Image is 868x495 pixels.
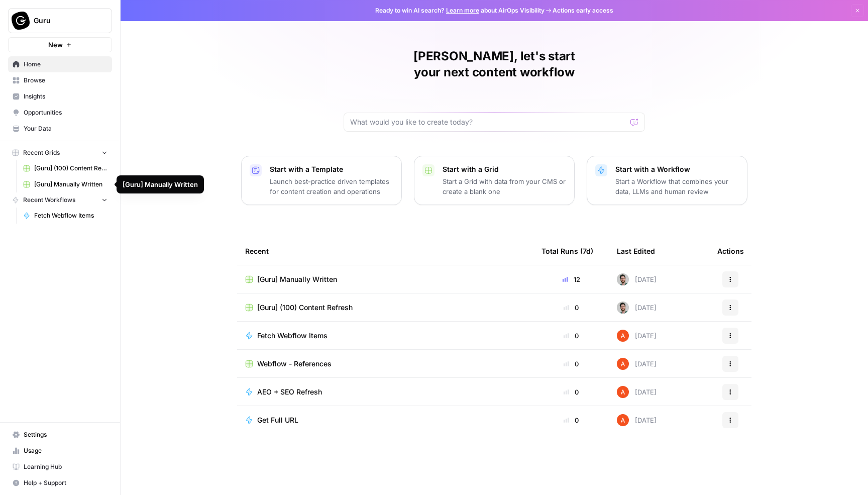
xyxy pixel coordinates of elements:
[375,6,545,15] span: Ready to win AI search? about AirOps Visibility
[8,145,112,160] button: Recent Grids
[34,180,107,189] span: [Guru] Manually Written
[241,156,402,205] button: Start with a TemplateLaunch best-practice driven templates for content creation and operations
[257,415,298,425] span: Get Full URL
[257,303,353,313] span: [Guru] (100) Content Refresh
[245,359,525,369] a: Webflow - References
[19,160,112,176] a: [Guru] (100) Content Refresh
[350,117,626,127] input: What would you like to create today?
[19,176,112,192] a: [Guru] Manually Written
[245,237,525,265] div: Recent
[446,7,479,14] a: Learn more
[245,331,525,341] a: Fetch Webflow Items
[23,195,75,205] span: Recent Workflows
[24,124,107,133] span: Your Data
[8,105,112,121] a: Opportunities
[8,427,112,443] a: Settings
[245,274,525,284] a: [Guru] Manually Written
[617,302,629,314] img: 6x3rjo1rz7z6emem817p2ehnnsys
[24,108,107,117] span: Opportunities
[617,358,629,370] img: cje7zb9ux0f2nqyv5qqgv3u0jxek
[617,273,629,285] img: 6x3rjo1rz7z6emem817p2ehnnsys
[617,302,657,314] div: [DATE]
[443,164,566,174] p: Start with a Grid
[34,164,107,173] span: [Guru] (100) Content Refresh
[617,414,657,426] div: [DATE]
[617,237,655,265] div: Last Edited
[12,12,30,30] img: Guru Logo
[245,387,525,397] a: AEO + SEO Refresh
[587,156,747,205] button: Start with a WorkflowStart a Workflow that combines your data, LLMs and human review
[19,208,112,224] a: Fetch Webflow Items
[24,462,107,471] span: Learning Hub
[344,48,645,80] h1: [PERSON_NAME], let's start your next content workflow
[617,386,657,398] div: [DATE]
[8,475,112,491] button: Help + Support
[8,192,112,208] button: Recent Workflows
[23,148,60,157] span: Recent Grids
[48,40,63,50] span: New
[34,211,107,220] span: Fetch Webflow Items
[717,237,744,265] div: Actions
[617,330,657,342] div: [DATE]
[553,6,613,15] span: Actions early access
[257,274,337,284] span: [Guru] Manually Written
[245,415,525,425] a: Get Full URL
[443,176,566,196] p: Start a Grid with data from your CMS or create a blank one
[541,274,601,284] div: 12
[34,16,94,26] span: Guru
[541,237,593,265] div: Total Runs (7d)
[245,303,525,313] a: [Guru] (100) Content Refresh
[541,331,601,341] div: 0
[123,179,198,189] div: [Guru] Manually Written
[24,430,107,439] span: Settings
[24,446,107,455] span: Usage
[24,92,107,101] span: Insights
[257,387,322,397] span: AEO + SEO Refresh
[617,273,657,285] div: [DATE]
[24,60,107,69] span: Home
[541,387,601,397] div: 0
[617,414,629,426] img: cje7zb9ux0f2nqyv5qqgv3u0jxek
[8,72,112,88] a: Browse
[8,88,112,105] a: Insights
[8,443,112,459] a: Usage
[8,37,112,52] button: New
[8,459,112,475] a: Learning Hub
[270,164,393,174] p: Start with a Template
[257,331,328,341] span: Fetch Webflow Items
[24,478,107,487] span: Help + Support
[8,8,112,33] button: Workspace: Guru
[270,176,393,196] p: Launch best-practice driven templates for content creation and operations
[541,303,601,313] div: 0
[617,358,657,370] div: [DATE]
[617,330,629,342] img: cje7zb9ux0f2nqyv5qqgv3u0jxek
[8,56,112,72] a: Home
[414,156,575,205] button: Start with a GridStart a Grid with data from your CMS or create a blank one
[615,176,739,196] p: Start a Workflow that combines your data, LLMs and human review
[541,359,601,369] div: 0
[257,359,332,369] span: Webflow - References
[617,386,629,398] img: cje7zb9ux0f2nqyv5qqgv3u0jxek
[541,415,601,425] div: 0
[8,121,112,137] a: Your Data
[24,76,107,85] span: Browse
[615,164,739,174] p: Start with a Workflow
